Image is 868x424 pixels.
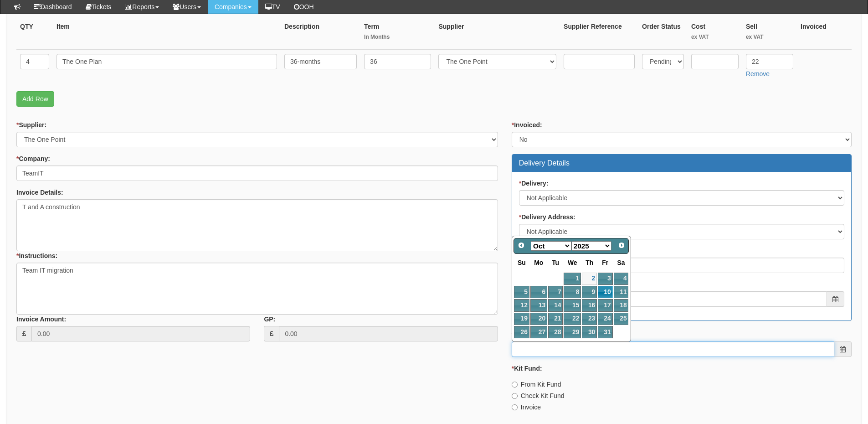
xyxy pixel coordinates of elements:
[530,286,547,298] a: 6
[519,179,549,188] label: Delivery:
[560,18,638,50] th: Supplier Reference
[688,18,742,50] th: Cost
[519,159,844,167] h3: Delivery Details
[16,91,54,107] a: Add Row
[552,259,559,266] span: Tuesday
[281,18,360,50] th: Description
[512,120,542,129] label: Invoiced:
[548,313,563,325] a: 21
[16,251,57,260] label: Instructions:
[691,33,739,41] small: ex VAT
[564,273,581,285] a: 1
[534,259,543,266] span: Monday
[615,239,628,252] a: Next
[53,18,281,50] th: Item
[614,273,629,285] a: 4
[530,299,547,311] a: 13
[638,18,688,50] th: Order Status
[614,286,629,298] a: 11
[518,259,526,266] span: Sunday
[742,18,797,50] th: Sell
[548,286,563,298] a: 7
[586,259,593,266] span: Thursday
[518,242,525,249] span: Prev
[598,273,612,285] a: 3
[530,313,547,325] a: 20
[512,393,518,399] input: Check Kit Fund
[746,70,770,78] a: Remove
[568,259,577,266] span: Wednesday
[582,273,597,285] a: 2
[582,299,597,311] a: 16
[16,120,46,129] label: Supplier:
[264,315,275,324] label: GP:
[582,326,597,338] a: 30
[16,315,66,324] label: Invoice Amount:
[582,313,597,325] a: 23
[614,313,629,325] a: 25
[530,326,547,338] a: 27
[514,299,529,311] a: 12
[548,299,563,311] a: 14
[512,380,561,389] label: From Kit Fund
[435,18,560,50] th: Supplier
[564,326,581,338] a: 29
[364,33,431,41] small: In Months
[16,18,53,50] th: QTY
[512,382,518,388] input: From Kit Fund
[512,391,565,400] label: Check Kit Fund
[598,313,612,325] a: 24
[564,313,581,325] a: 22
[598,326,612,338] a: 31
[797,18,852,50] th: Invoiced
[360,18,435,50] th: Term
[512,403,541,412] label: Invoice
[548,326,563,338] a: 28
[514,313,529,325] a: 19
[618,242,625,249] span: Next
[16,154,50,163] label: Company:
[515,239,528,252] a: Prev
[564,299,581,311] a: 15
[614,299,629,311] a: 18
[512,404,518,410] input: Invoice
[512,364,542,373] label: Kit Fund:
[564,286,581,298] a: 8
[598,299,612,311] a: 17
[519,212,575,222] label: Delivery Address:
[514,286,529,298] a: 5
[602,259,608,266] span: Friday
[582,286,597,298] a: 9
[617,259,625,266] span: Saturday
[598,286,612,298] a: 10
[16,188,63,197] label: Invoice Details:
[746,33,793,41] small: ex VAT
[514,326,529,338] a: 26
